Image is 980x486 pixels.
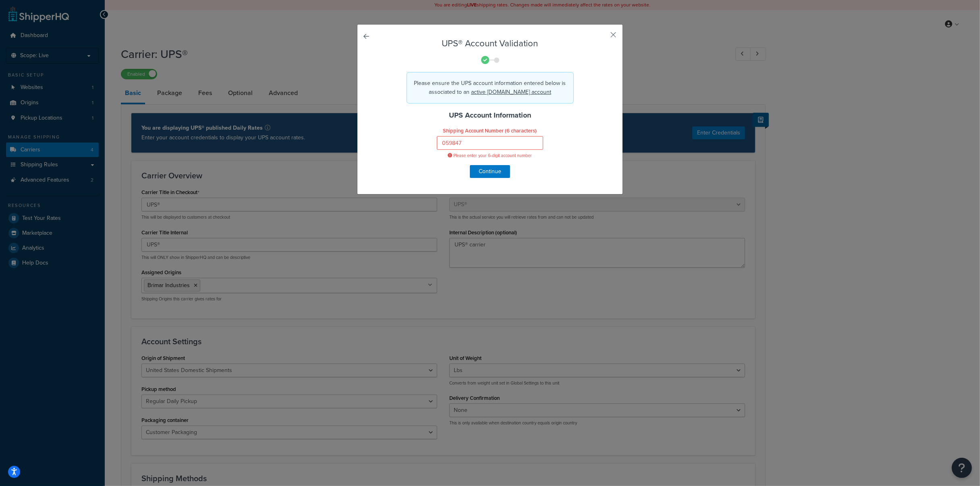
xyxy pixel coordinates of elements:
span: Please enter your 6-digit account number [437,153,543,159]
label: Shipping Account Number (6 characters) [443,128,537,134]
button: Continue [470,165,510,178]
h4: UPS Account Information [378,110,602,121]
p: Please ensure the UPS account information entered below is associated to an [413,79,567,97]
h3: UPS® Account Validation [378,39,602,48]
a: active [DOMAIN_NAME] account [471,88,551,96]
